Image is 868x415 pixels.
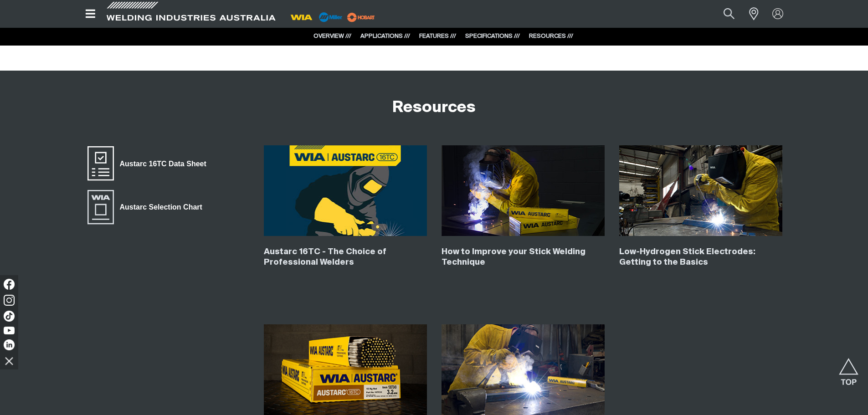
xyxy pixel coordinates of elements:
button: Scroll to top [838,358,859,379]
a: OVERVIEW /// [313,33,351,39]
img: hide socials [1,353,17,369]
img: Instagram [4,295,15,306]
h2: Resources [392,98,476,118]
img: YouTube [4,327,15,334]
a: How to Improve your Stick Welding Technique [442,248,586,266]
img: How to Improve your Stick Welding Technique [442,145,605,236]
img: Facebook [4,279,15,290]
a: SPECIFICATIONS /// [465,33,520,39]
span: Austarc Selection Chart [114,201,208,213]
img: miller [344,10,378,24]
a: Austarc 16TC - The Choice of Professional Welders [264,248,386,266]
a: Austarc Selection Chart [86,189,208,225]
img: Austarc 16TC - The Choice of Professional Welders [264,145,427,236]
a: FEATURES /// [419,33,456,39]
img: LinkedIn [4,339,15,350]
input: Product name or item number... [702,4,744,24]
img: TikTok [4,311,15,322]
a: Low-Hydrogen Stick Electrodes: Getting to the Basics [619,248,755,266]
a: Austarc 16TC Data Sheet [86,145,212,182]
a: APPLICATIONS /// [360,33,410,39]
img: Low-Hydrogen Stick Electrodes: Getting to the Basics [619,145,782,236]
span: Austarc 16TC Data Sheet [114,158,212,169]
button: Search products [714,4,745,24]
a: RESOURCES /// [529,33,573,39]
a: miller [344,14,378,20]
